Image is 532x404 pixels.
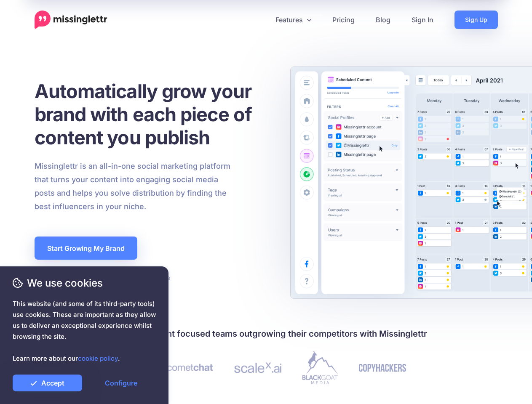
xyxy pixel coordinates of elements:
[401,11,444,29] a: Sign In
[35,237,137,260] a: Start Growing My Brand
[35,80,273,149] h1: Automatically grow your brand with each piece of content you publish
[13,298,156,364] span: This website (and some of its third-party tools) use cookies. These are important as they allow u...
[35,159,231,213] p: Missinglettr is an all-in-one social marketing platform that turns your content into engaging soc...
[454,11,498,29] a: Sign Up
[13,375,82,391] a: Accept
[365,11,401,29] a: Blog
[322,11,365,29] a: Pricing
[78,354,118,362] a: cookie policy
[265,11,322,29] a: Features
[35,327,498,340] h4: Join 30,000+ creators and content focused teams outgrowing their competitors with Missinglettr
[13,276,156,290] span: We use cookies
[86,375,156,391] a: Configure
[35,11,107,29] a: Home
